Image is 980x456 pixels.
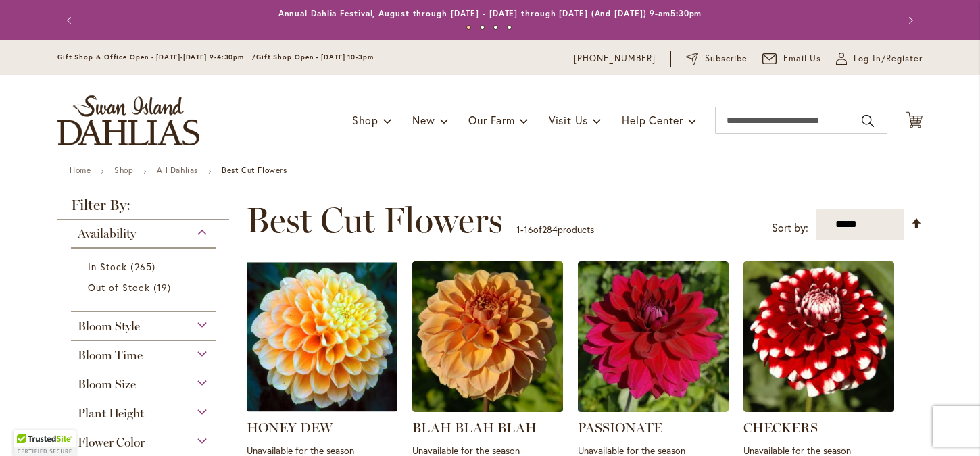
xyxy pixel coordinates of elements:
[743,261,894,412] img: CHECKERS
[516,219,594,240] p: - of products
[705,52,748,66] span: Subscribe
[78,226,136,241] span: Availability
[578,420,662,436] a: PASSIONATE
[412,402,563,415] a: Blah Blah Blah
[412,420,537,436] a: BLAH BLAH BLAH
[247,420,333,436] a: HONEY DEW
[278,8,702,18] a: Annual Dahlia Festival, August through [DATE] - [DATE] through [DATE] (And [DATE]) 9-am5:30pm
[466,25,471,30] button: 1 of 4
[578,261,729,412] img: PASSIONATE
[88,260,127,273] span: In Stock
[88,280,202,295] a: Out of Stock 19
[578,402,729,415] a: PASSIONATE
[480,25,485,30] button: 2 of 4
[896,7,923,34] button: Next
[247,402,397,415] a: Honey Dew
[130,259,158,274] span: 265
[542,223,558,236] span: 284
[854,52,923,66] span: Log In/Register
[57,7,84,34] button: Previous
[247,261,397,412] img: Honey Dew
[743,402,894,415] a: CHECKERS
[762,52,822,66] a: Email Us
[574,52,656,66] a: [PHONE_NUMBER]
[78,406,144,421] span: Plant Height
[352,113,378,127] span: Shop
[78,348,143,363] span: Bloom Time
[88,259,202,274] a: In Stock 265
[14,430,76,456] div: TrustedSite Certified
[256,53,374,61] span: Gift Shop Open - [DATE] 10-3pm
[549,113,588,127] span: Visit Us
[246,200,503,240] span: Best Cut Flowers
[153,280,174,295] span: 19
[70,165,91,175] a: Home
[222,165,287,175] strong: Best Cut Flowers
[412,261,563,412] img: Blah Blah Blah
[412,113,435,127] span: New
[57,53,256,61] span: Gift Shop & Office Open - [DATE]-[DATE] 9-4:30pm /
[783,52,822,66] span: Email Us
[524,223,533,236] span: 16
[516,223,520,236] span: 1
[493,25,498,30] button: 3 of 4
[622,113,683,127] span: Help Center
[772,216,808,240] label: Sort by:
[57,95,199,145] a: store logo
[114,165,133,175] a: Shop
[78,319,140,334] span: Bloom Style
[836,52,923,66] a: Log In/Register
[468,113,514,127] span: Our Farm
[507,25,512,30] button: 4 of 4
[157,165,198,175] a: All Dahlias
[78,435,145,450] span: Flower Color
[743,420,818,436] a: CHECKERS
[57,198,229,220] strong: Filter By:
[78,377,136,392] span: Bloom Size
[88,281,150,294] span: Out of Stock
[686,52,748,66] a: Subscribe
